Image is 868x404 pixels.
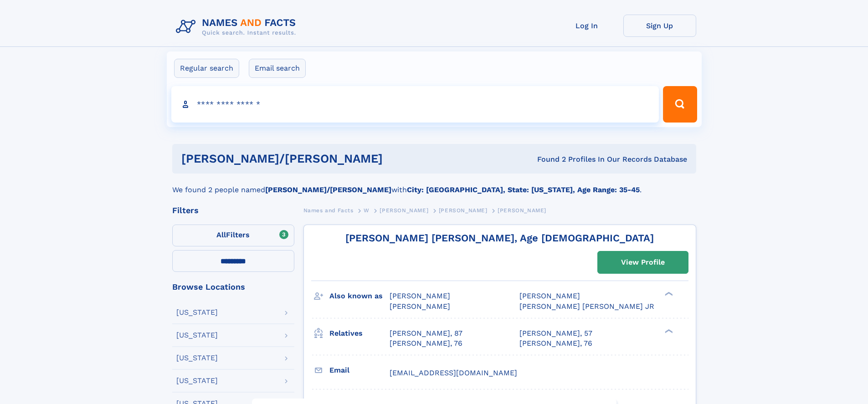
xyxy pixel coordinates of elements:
span: All [216,230,226,239]
div: We found 2 people named with . [172,174,696,195]
div: ❯ [663,291,673,297]
h3: Relatives [329,326,390,341]
div: Browse Locations [172,283,294,291]
span: [PERSON_NAME] [390,291,450,300]
b: [PERSON_NAME]/[PERSON_NAME] [265,185,391,194]
a: Log In [550,15,623,37]
a: View Profile [598,251,688,273]
a: [PERSON_NAME] [439,205,488,216]
a: Sign Up [623,15,696,37]
span: [PERSON_NAME] [PERSON_NAME] JR [519,302,654,311]
a: [PERSON_NAME], 76 [519,338,592,348]
div: Found 2 Profiles In Our Records Database [460,154,687,164]
a: [PERSON_NAME], 57 [519,328,592,338]
div: [US_STATE] [176,377,218,384]
a: [PERSON_NAME] [380,205,428,216]
button: Search Button [663,86,697,123]
div: [US_STATE] [176,354,218,362]
a: [PERSON_NAME], 87 [390,328,462,338]
span: [PERSON_NAME] [498,207,546,214]
span: [EMAIL_ADDRESS][DOMAIN_NAME] [390,368,517,377]
span: [PERSON_NAME] [439,207,488,214]
div: ❯ [663,328,673,334]
div: View Profile [621,252,665,273]
a: W [364,205,370,216]
label: Email search [249,59,306,78]
img: Logo Names and Facts [172,15,303,39]
input: search input [171,86,659,123]
label: Regular search [174,59,239,78]
div: [US_STATE] [176,309,218,316]
div: [US_STATE] [176,332,218,339]
span: [PERSON_NAME] [519,291,580,300]
a: Names and Facts [303,205,354,216]
h3: Also known as [329,288,390,304]
div: Filters [172,206,294,215]
a: [PERSON_NAME] [PERSON_NAME], Age [DEMOGRAPHIC_DATA] [345,232,654,244]
h1: [PERSON_NAME]/[PERSON_NAME] [181,153,460,164]
a: [PERSON_NAME], 76 [390,338,462,348]
b: City: [GEOGRAPHIC_DATA], State: [US_STATE], Age Range: 35-45 [407,185,640,194]
span: W [364,207,370,214]
span: [PERSON_NAME] [380,207,428,214]
span: [PERSON_NAME] [390,302,450,311]
label: Filters [172,225,294,246]
h3: Email [329,363,390,378]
